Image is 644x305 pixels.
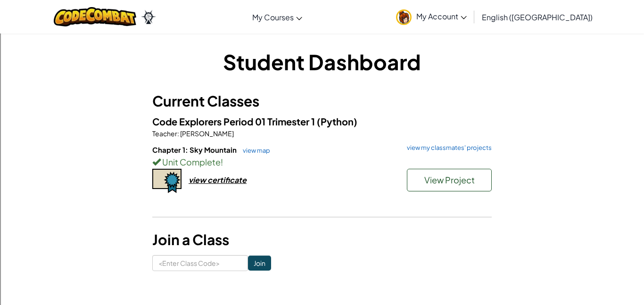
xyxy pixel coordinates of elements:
[477,4,597,30] a: English ([GEOGRAPHIC_DATA])
[416,11,467,21] span: My Account
[252,12,294,22] span: My Courses
[54,7,136,26] img: CodeCombat logo
[391,2,471,32] a: My Account
[482,12,593,22] span: English ([GEOGRAPHIC_DATA])
[248,4,307,30] a: My Courses
[141,10,156,24] img: Ozaria
[396,9,412,25] img: avatar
